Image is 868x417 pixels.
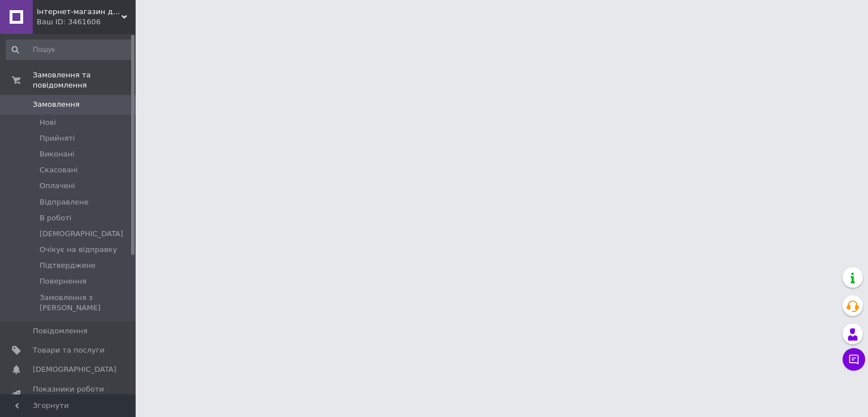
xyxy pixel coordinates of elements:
[40,276,86,286] span: Повернення
[40,165,78,175] span: Скасовані
[33,345,105,355] span: Товари та послуги
[40,260,96,271] span: Підтверджене
[37,17,136,27] div: Ваш ID: 3461606
[40,293,132,313] span: Замовлення з [PERSON_NAME]
[40,197,89,207] span: Відправлене
[37,7,121,17] span: Інтернет-магазин домашнього текстилю «Sleeping Beauty»
[33,70,136,90] span: Замовлення та повідомлення
[40,213,71,223] span: В роботі
[843,348,865,371] button: Чат з покупцем
[40,149,75,159] span: Виконані
[33,99,80,110] span: Замовлення
[6,40,133,60] input: Пошук
[40,181,75,191] span: Оплачені
[40,229,123,239] span: [DEMOGRAPHIC_DATA]
[40,118,56,128] span: Нові
[40,133,75,144] span: Прийняті
[40,245,117,255] span: Очікує на відправку
[33,364,116,375] span: [DEMOGRAPHIC_DATA]
[33,326,88,336] span: Повідомлення
[33,384,105,405] span: Показники роботи компанії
